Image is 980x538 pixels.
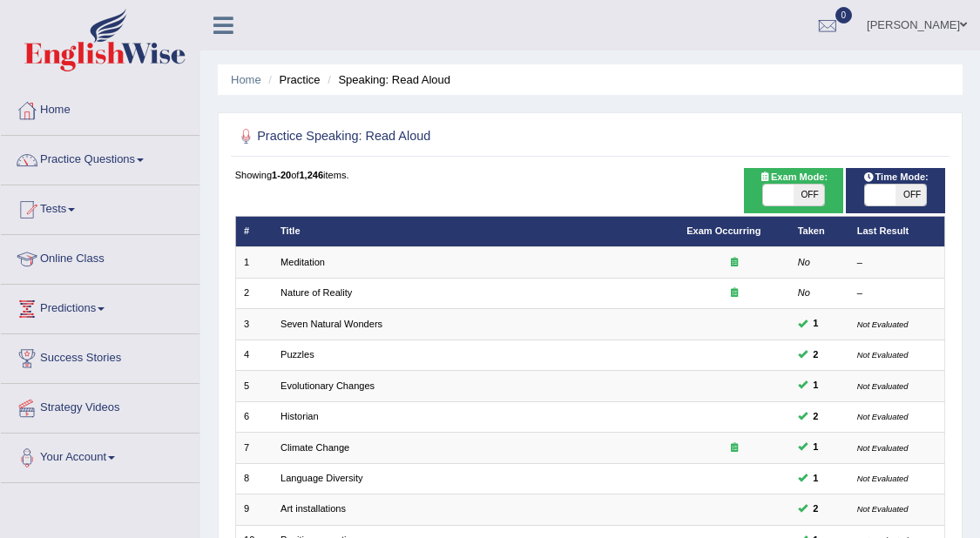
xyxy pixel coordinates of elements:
[280,349,314,360] a: Puzzles
[857,286,936,300] div: –
[857,256,936,270] div: –
[896,185,926,205] span: OFF
[794,185,824,205] span: OFF
[798,287,810,298] em: No
[835,7,853,24] span: 0
[857,381,909,391] small: Not Evaluated
[272,170,291,180] b: 1-20
[235,433,273,463] td: 7
[848,216,945,246] th: Last Result
[280,257,325,267] a: Meditation
[280,319,382,329] a: Seven Natural Wonders
[235,125,676,148] h2: Practice Speaking: Read Aloud
[789,216,848,246] th: Taken
[231,73,261,86] a: Home
[323,71,450,88] li: Speaking: Read Aloud
[1,86,199,130] a: Home
[744,168,843,213] div: Show exams occurring in exams
[235,401,273,432] td: 6
[857,474,909,483] small: Not Evaluated
[1,334,199,378] a: Success Stories
[686,225,760,236] a: Exam Occurring
[299,170,323,180] b: 1,246
[235,494,273,525] td: 9
[798,257,810,267] em: No
[235,340,273,370] td: 4
[808,471,824,487] span: You can still take this question
[857,443,909,453] small: Not Evaluated
[235,463,273,494] td: 8
[280,442,349,453] a: Climate Change
[1,136,199,179] a: Practice Questions
[280,380,375,391] a: Evolutionary Changes
[808,501,824,517] span: You can still take this question
[235,216,273,246] th: #
[264,71,320,88] li: Practice
[857,350,909,360] small: Not Evaluated
[808,409,824,425] span: You can still take this question
[857,170,934,185] span: Time Mode:
[857,504,909,514] small: Not Evaluated
[280,411,319,421] a: Historian
[1,434,199,477] a: Your Account
[235,371,273,401] td: 5
[808,378,824,393] span: You can still take this question
[857,412,909,421] small: Not Evaluated
[273,216,679,246] th: Title
[857,319,909,329] small: Not Evaluated
[686,256,781,270] div: Exam occurring question
[808,440,824,455] span: You can still take this question
[1,285,199,328] a: Predictions
[235,309,273,340] td: 3
[1,185,199,229] a: Tests
[235,247,273,278] td: 1
[1,384,199,427] a: Strategy Videos
[1,235,199,279] a: Online Class
[235,168,946,182] div: Showing of items.
[808,347,824,363] span: You can still take this question
[280,473,363,483] a: Language Diversity
[235,278,273,308] td: 2
[686,441,781,455] div: Exam occurring question
[280,287,352,298] a: Nature of Reality
[686,286,781,300] div: Exam occurring question
[754,170,834,185] span: Exam Mode:
[808,316,824,332] span: You can still take this question
[280,503,346,514] a: Art installations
